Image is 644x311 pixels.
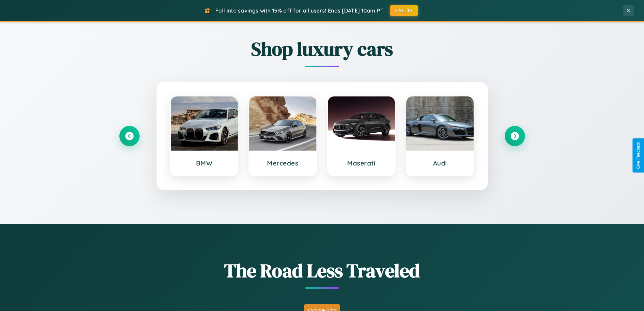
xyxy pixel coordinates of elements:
h1: The Road Less Traveled [119,258,525,284]
button: FALL15 [390,5,418,16]
h3: Mercedes [256,159,310,167]
h3: BMW [177,159,231,167]
h2: Shop luxury cars [119,36,525,62]
h3: Maserati [335,159,388,167]
h3: Audi [413,159,467,167]
span: Fall into savings with 15% off for all users! Ends [DATE] 10am PT. [215,7,385,14]
div: Give Feedback [636,142,641,169]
